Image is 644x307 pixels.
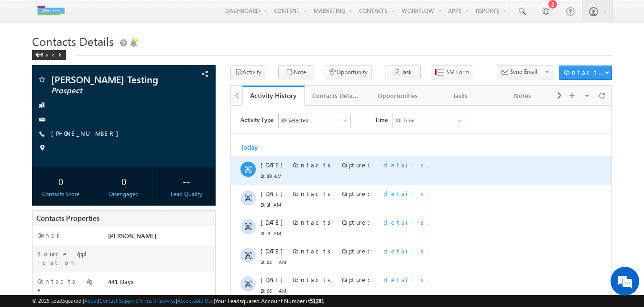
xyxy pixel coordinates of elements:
[215,297,324,305] span: Your Leadsquared Account Number is
[153,141,196,149] span: details
[62,227,145,235] span: Contacts Capture:
[50,11,77,19] div: 89 Selected
[385,66,421,79] button: Task
[62,256,340,264] div: .
[51,129,123,139] span: [PHONE_NUMBER]
[153,227,196,235] span: details
[62,112,145,121] span: Contacts Capture:
[278,66,314,79] button: Note
[431,66,473,79] button: SM Form
[36,213,99,223] span: Contacts Properties
[429,86,492,106] a: Tasks
[30,123,58,132] span: 10:14 AM
[84,297,98,304] a: About
[160,190,212,198] div: Lead Quality
[447,68,469,77] span: SM Form
[30,66,58,75] span: 10:30 AM
[30,285,51,293] span: [DATE]
[37,277,98,294] label: Contacts Age
[62,141,145,149] span: Contacts Capture:
[312,90,359,101] div: Contacts Details
[153,170,196,178] span: details
[62,112,340,121] div: .
[62,170,145,178] span: Contacts Capture:
[153,198,196,207] span: details
[37,250,98,267] label: Source Application
[30,152,58,161] span: 10:08 AM
[51,75,164,84] span: [PERSON_NAME] Testing
[230,66,266,79] button: Activity
[10,7,43,22] span: Activity Type
[62,84,340,92] div: .
[32,296,324,306] span: © 2025 LeadSquared | | | | |
[34,172,87,190] div: 0
[30,112,51,121] span: [DATE]
[30,198,51,207] span: [DATE]
[62,198,340,207] div: .
[62,227,340,236] div: .
[30,238,58,247] span: 09:07 AM
[62,84,145,92] span: Contacts Capture:
[559,66,612,80] button: Contacts Actions
[367,86,430,106] a: Opportunities
[144,7,157,22] span: Time
[30,267,58,275] span: 09:07 AM
[99,297,137,304] a: Contact Support
[30,141,51,150] span: [DATE]
[30,256,51,264] span: [DATE]
[160,172,212,190] div: --
[62,285,145,293] span: Contacts Capture:
[437,90,483,101] div: Tasks
[492,86,555,106] a: Notes
[62,170,340,178] div: .
[153,285,196,293] span: details
[153,55,196,63] span: details
[48,8,120,22] div: Sales Activity,BL - Business Loan,FL - Flexible Loan,FT - Flexi Loan Balance Transfer,HL - Home L...
[325,66,372,79] button: Opportunity
[30,170,51,178] span: [DATE]
[510,67,537,76] span: Send Email
[10,37,41,46] div: Today
[30,55,51,64] span: [DATE]
[153,256,196,264] span: details
[32,33,114,49] span: Contacts Details
[62,256,145,264] span: Contacts Capture:
[97,190,150,198] div: Disengaged
[32,50,66,60] div: Back
[34,190,87,198] div: Contacts Score
[305,86,367,106] a: Contacts Details
[62,198,145,207] span: Contacts Capture:
[32,2,69,19] img: Custom Logo
[62,55,145,63] span: Contacts Capture:
[62,55,340,64] div: .
[62,285,340,293] div: .
[564,68,604,77] div: Contacts Actions
[153,112,196,121] span: details
[51,86,164,96] span: Prospect
[250,91,298,100] div: Activity History
[500,90,546,101] div: Notes
[177,297,214,304] a: Acceptable Use
[30,84,51,92] span: [DATE]
[242,86,305,106] a: Activity History
[30,181,58,189] span: 10:08 AM
[32,50,71,58] a: Back
[30,95,58,103] span: 10:14 AM
[310,297,324,305] span: 51281
[97,172,150,190] div: 0
[164,11,184,19] div: All Time
[108,231,156,240] span: [PERSON_NAME]
[153,84,196,92] span: details
[375,90,421,101] div: Opportunities
[62,141,340,150] div: .
[30,296,58,304] span: 09:03 AM
[139,297,176,304] a: Terms of Service
[497,66,542,79] button: Send Email
[30,227,51,236] span: [DATE]
[30,209,58,218] span: 09:59 AM
[106,277,215,290] div: 441 Days
[37,231,60,240] label: Owner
